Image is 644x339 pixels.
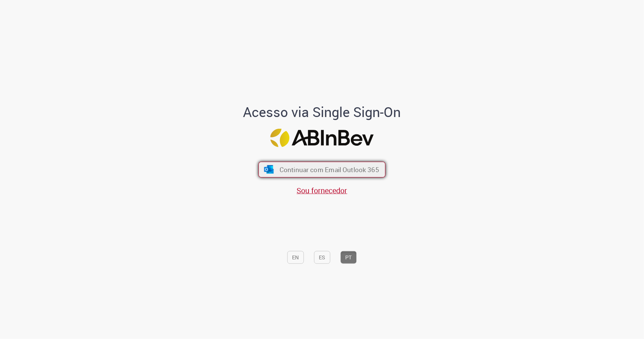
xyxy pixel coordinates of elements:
button: PT [341,251,357,264]
a: Sou fornecedor [297,185,347,196]
img: Logo ABInBev [271,129,374,147]
button: EN [287,251,304,264]
span: Continuar com Email Outlook 365 [280,165,379,174]
button: ícone Azure/Microsoft 360 Continuar com Email Outlook 365 [258,162,386,177]
img: ícone Azure/Microsoft 360 [263,165,274,174]
button: ES [314,251,330,264]
h1: Acesso via Single Sign-On [217,105,427,120]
